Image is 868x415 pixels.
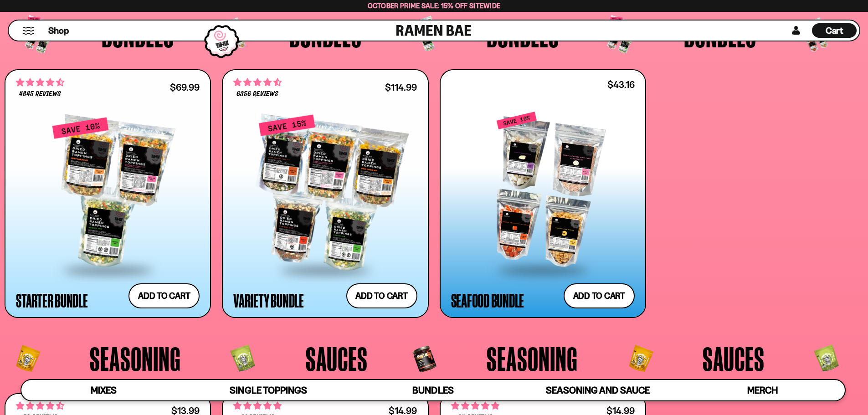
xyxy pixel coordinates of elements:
a: $43.16 Seafood Bundle Add to cart [440,69,646,318]
span: Sauces [306,342,368,375]
div: Starter Bundle [16,292,88,308]
div: $43.16 [607,80,635,89]
button: Add to cart [564,283,635,308]
span: 4.63 stars [233,77,282,88]
span: 4.84 stars [233,400,282,412]
span: Shop [48,25,69,37]
span: Merch [747,384,778,396]
span: 4.71 stars [16,77,64,88]
span: October Prime Sale: 15% off Sitewide [368,1,501,10]
span: 4845 reviews [19,91,61,98]
div: $114.99 [385,83,417,92]
div: $14.99 [606,406,635,415]
span: Seasoning [487,342,578,375]
span: Sauces [703,342,765,375]
div: $14.99 [389,406,417,415]
span: Bundles [412,384,453,396]
div: Seafood Bundle [451,292,524,308]
span: Seasoning [90,342,181,375]
a: Bundles [351,380,515,400]
a: Mixes [21,380,186,400]
div: $13.99 [171,406,200,415]
a: Shop [48,23,69,38]
span: Single Toppings [230,384,307,396]
span: Mixes [91,384,117,396]
span: 6356 reviews [236,91,278,98]
a: Seasoning and Sauce [515,380,680,400]
span: Seasoning and Sauce [546,384,649,396]
a: Single Toppings [186,380,350,400]
a: 4.71 stars 4845 reviews $69.99 Starter Bundle Add to cart [5,69,211,318]
a: 4.63 stars 6356 reviews $114.99 Variety Bundle Add to cart [222,69,428,318]
span: 4.71 stars [16,400,64,412]
button: Mobile Menu Trigger [22,27,35,35]
div: Variety Bundle [233,292,304,308]
button: Add to cart [128,283,200,308]
div: $69.99 [170,83,200,92]
span: 5.00 stars [451,400,499,412]
button: Add to cart [346,283,417,308]
a: Merch [680,380,845,400]
span: Cart [826,25,843,36]
div: Cart [812,20,857,41]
